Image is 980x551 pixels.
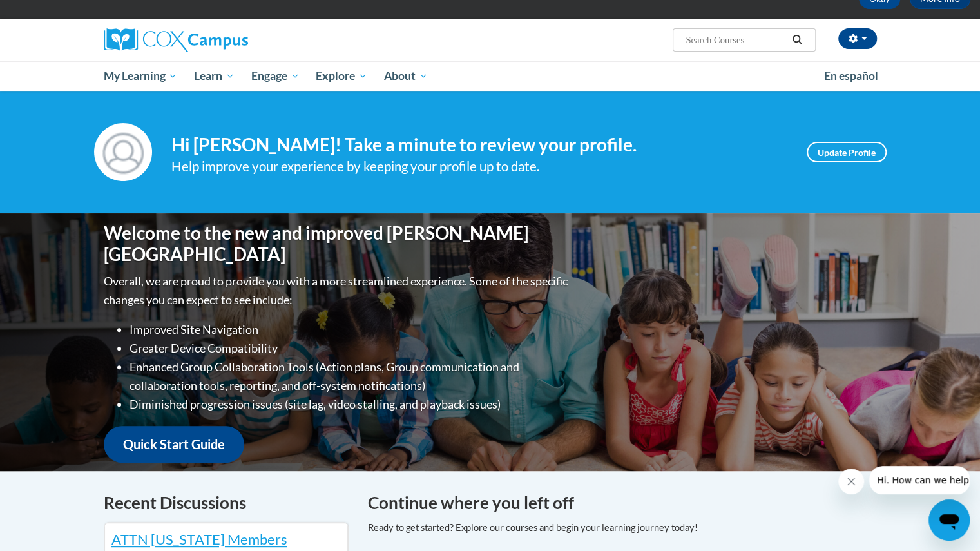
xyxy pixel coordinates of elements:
[130,358,571,395] li: Enhanced Group Collaboration Tools (Action plans, Group communication and collaboration tools, re...
[104,28,248,52] img: Cox Campus
[104,490,349,516] h4: Recent Discussions
[838,469,864,494] iframe: Close message
[684,32,787,48] input: Search Courses
[824,69,878,82] span: En español
[869,466,970,494] iframe: Message from company
[384,68,428,84] span: About
[376,61,436,91] a: About
[171,156,787,177] div: Help improve your experience by keeping your profile up to date.
[8,9,104,19] span: Hi. How can we help?
[104,426,244,463] a: Quick Start Guide
[928,499,970,541] iframe: Button to launch messaging window
[251,68,300,84] span: Engage
[243,61,308,91] a: Engage
[787,32,807,48] button: Search
[103,68,177,84] span: My Learning
[807,142,887,162] a: Update Profile
[94,123,152,181] img: Profile Image
[316,68,367,84] span: Explore
[104,272,571,309] p: Overall, we are proud to provide you with a more streamlined experience. Some of the specific cha...
[194,68,235,84] span: Learn
[368,490,877,516] h4: Continue where you left off
[130,395,571,414] li: Diminished progression issues (site lag, video stalling, and playback issues)
[104,28,349,52] a: Cox Campus
[111,530,287,548] a: ATTN [US_STATE] Members
[84,61,896,91] div: Main menu
[186,61,243,91] a: Learn
[95,61,186,91] a: My Learning
[130,320,571,339] li: Improved Site Navigation
[307,61,376,91] a: Explore
[838,28,877,49] button: Account Settings
[171,134,787,156] h4: Hi [PERSON_NAME]! Take a minute to review your profile.
[104,222,571,266] h1: Welcome to the new and improved [PERSON_NAME][GEOGRAPHIC_DATA]
[816,63,887,90] a: En español
[130,339,571,358] li: Greater Device Compatibility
